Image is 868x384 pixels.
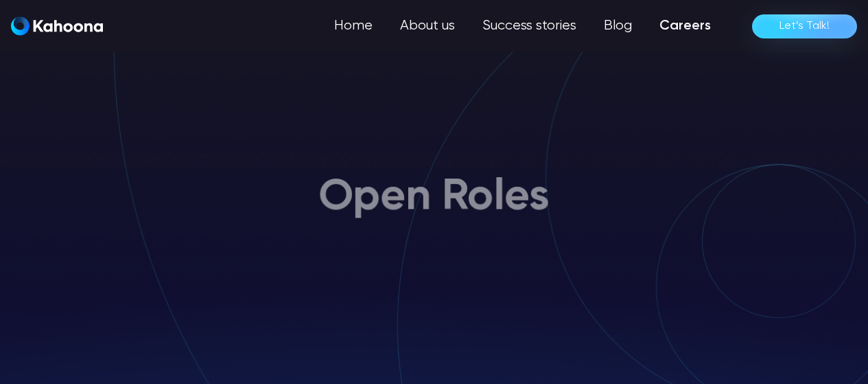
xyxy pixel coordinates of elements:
[646,12,725,40] a: Careers
[469,12,590,40] a: Success stories
[318,173,550,221] h1: Open Roles
[779,15,830,37] div: Let’s Talk!
[11,16,103,36] a: home
[752,14,857,38] a: Let’s Talk!
[590,12,646,40] a: Blog
[11,16,103,36] img: Kahoona logo white
[320,12,386,40] a: Home
[386,12,469,40] a: About us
